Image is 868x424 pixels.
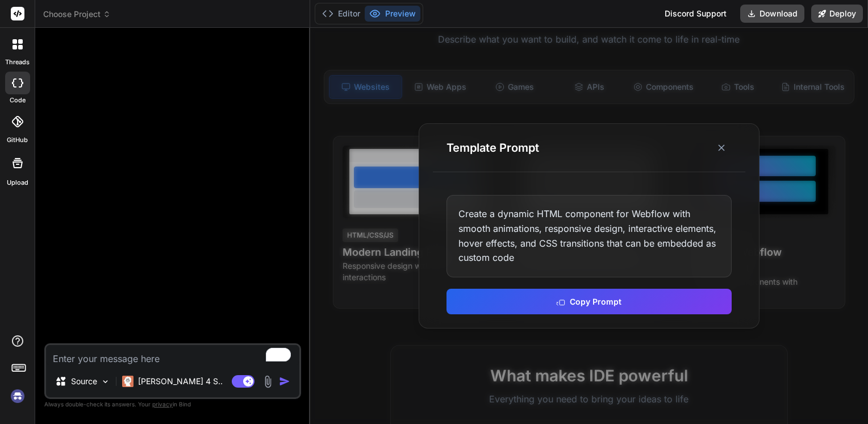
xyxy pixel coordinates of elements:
button: Copy Prompt [446,289,732,314]
img: icon [279,376,290,387]
button: Preview [365,6,420,22]
span: privacy [152,401,173,408]
button: Deploy [811,5,863,23]
img: attachment [261,375,274,388]
img: Claude 4 Sonnet [122,376,133,387]
p: [PERSON_NAME] 4 S.. [138,376,223,387]
p: Always double-check its answers. Your in Bind [44,399,301,410]
label: Upload [7,178,28,188]
button: Editor [318,6,365,22]
label: code [10,95,26,105]
label: threads [5,57,30,67]
textarea: To enrich screen reader interactions, please activate Accessibility in Grammarly extension settings [46,345,299,365]
div: Discord Support [658,5,733,23]
img: Pick Models [101,377,110,386]
label: GitHub [7,135,28,145]
span: Choose Project [43,9,111,20]
p: Source [71,376,97,387]
img: signin [8,386,27,406]
h3: Template Prompt [446,140,539,156]
button: Download [740,5,804,23]
div: Create a dynamic HTML component for Webflow with smooth animations, responsive design, interactiv... [446,195,732,277]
